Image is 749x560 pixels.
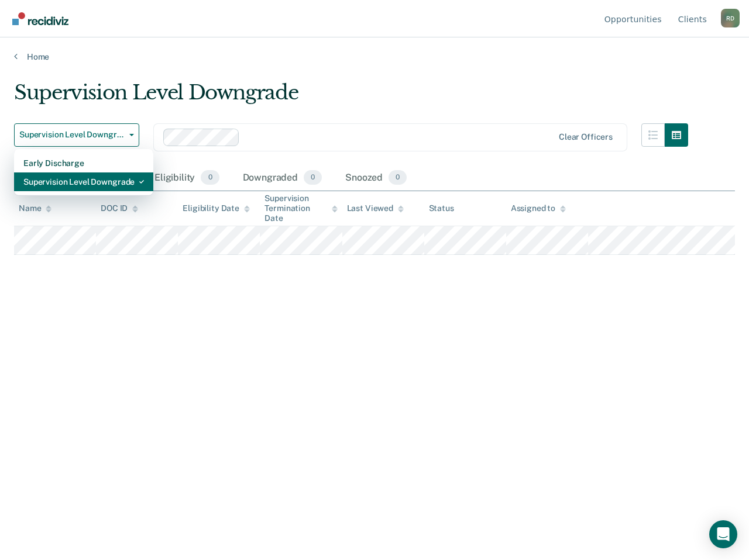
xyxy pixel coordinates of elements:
[23,154,144,172] div: Early Discharge
[429,203,454,213] div: Status
[343,165,409,191] div: Snoozed0
[304,170,322,185] span: 0
[347,203,404,213] div: Last Viewed
[183,203,250,213] div: Eligibility Date
[14,149,153,196] div: Dropdown Menu
[19,203,51,213] div: Name
[721,9,740,27] button: Profile dropdown button
[511,203,566,213] div: Assigned to
[559,132,613,142] div: Clear officers
[14,123,139,147] button: Supervision Level Downgrade
[14,51,735,62] a: Home
[721,9,740,27] div: R D
[389,170,407,185] span: 0
[12,12,68,25] img: Recidiviz
[264,193,337,223] div: Supervision Termination Date
[240,165,325,191] div: Downgraded0
[709,520,737,548] div: Open Intercom Messenger
[19,130,125,140] span: Supervision Level Downgrade
[14,81,688,114] div: Supervision Level Downgrade
[115,165,221,191] div: Pending Eligibility0
[201,170,219,185] span: 0
[101,203,138,213] div: DOC ID
[23,172,144,191] div: Supervision Level Downgrade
